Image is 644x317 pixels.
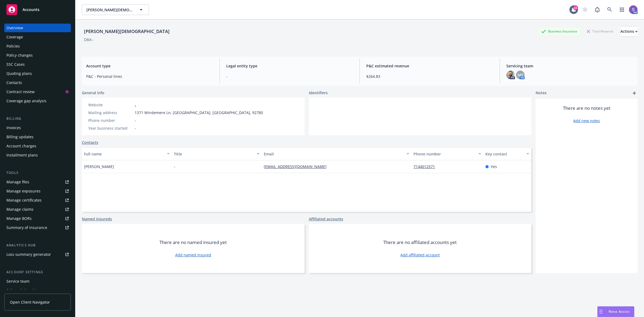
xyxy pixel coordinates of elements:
[82,4,149,15] button: [PERSON_NAME][DEMOGRAPHIC_DATA]
[6,286,41,295] div: Sales relationships
[4,269,71,275] div: Account settings
[4,142,71,150] a: Account charges
[309,216,343,222] a: Affiliated accounts
[4,196,71,205] a: Manage certificates
[172,147,262,160] button: Title
[4,223,71,232] a: Summary of insurance
[82,140,98,145] a: Contacts
[82,28,172,35] div: [PERSON_NAME][DEMOGRAPHIC_DATA]
[592,4,603,15] a: Report a Bug
[4,286,71,295] a: Sales relationships
[4,243,71,248] div: Analytics hub
[4,51,71,60] a: Policy changes
[400,252,440,258] a: Add affiliated account
[366,74,493,79] span: $264.83
[598,307,604,317] div: Drag to move
[584,28,616,35] div: Total Rewards
[82,147,172,160] button: Full name
[617,4,627,15] a: Switch app
[383,239,457,246] span: There are no affiliated accounts yet
[485,151,523,157] div: Key contact
[6,88,35,96] div: Contract review
[262,147,411,160] button: Email
[4,88,71,96] a: Contract review
[10,299,50,305] span: Open Client Navigator
[6,214,32,223] div: Manage BORs
[135,125,136,131] span: -
[6,133,34,141] div: Billing updates
[6,178,29,186] div: Manage files
[6,250,51,259] div: Loss summary generator
[4,250,71,259] a: Loss summary generator
[366,63,493,69] span: P&C estimated revenue
[309,90,328,96] span: Identifiers
[4,116,71,121] div: Billing
[135,102,136,107] a: -
[6,97,46,105] div: Coverage gap analysis
[506,71,515,79] img: photo
[620,26,638,37] button: Actions
[264,151,403,157] div: Email
[597,306,634,317] button: Nova Assist
[536,90,547,96] span: Notes
[159,239,227,246] span: There are no named insured yet
[86,63,213,69] span: Account type
[414,151,475,157] div: Phone number
[226,63,353,69] span: Legal entity type
[6,69,32,78] div: Quoting plans
[82,216,112,222] a: Named insureds
[4,170,71,176] div: Tools
[88,110,133,115] div: Mailing address
[6,205,34,214] div: Manage claims
[4,33,71,41] a: Coverage
[6,196,42,205] div: Manage certificates
[629,5,638,14] img: photo
[6,223,47,232] div: Summary of insurance
[88,125,133,131] div: Year business started
[6,142,36,150] div: Account charges
[23,8,39,12] span: Accounts
[609,309,630,314] span: Nova Assist
[6,123,21,132] div: Invoices
[86,7,133,13] span: [PERSON_NAME][DEMOGRAPHIC_DATA]
[6,78,22,87] div: Contacts
[4,214,71,223] a: Manage BORs
[604,4,615,15] a: Search
[135,118,136,123] span: -
[563,105,610,111] span: There are no notes yet
[6,277,30,286] div: Service team
[4,123,71,132] a: Invoices
[264,164,331,169] a: [EMAIL_ADDRESS][DOMAIN_NAME]
[6,60,25,69] div: SSC Cases
[483,147,531,160] button: Key contact
[88,102,133,108] div: Website
[620,26,638,37] div: Actions
[4,133,71,141] a: Billing updates
[174,164,175,169] span: -
[4,277,71,286] a: Service team
[411,147,483,160] button: Phone number
[631,90,638,96] a: add
[4,187,71,195] a: Manage exposures
[6,24,23,32] div: Overview
[84,151,164,157] div: Full name
[573,118,600,123] a: Add new notes
[4,78,71,87] a: Contacts
[174,151,254,157] div: Title
[175,252,211,258] a: Add named insured
[4,178,71,186] a: Manage files
[539,28,580,35] div: Business Insurance
[86,74,213,79] span: P&C - Personal lines
[226,74,353,79] span: -
[4,60,71,69] a: SSC Cases
[84,164,114,169] span: [PERSON_NAME]
[4,69,71,78] a: Quoting plans
[4,151,71,159] a: Installment plans
[6,187,41,195] div: Manage exposures
[414,164,439,169] a: 7144012571
[6,42,20,50] div: Policies
[84,37,94,42] div: DBA: -
[6,51,33,60] div: Policy changes
[4,42,71,50] a: Policies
